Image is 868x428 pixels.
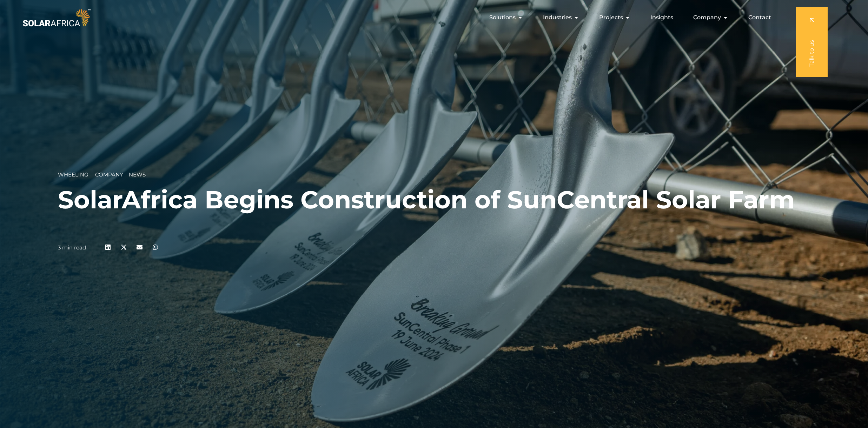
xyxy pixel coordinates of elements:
div: Share on x-twitter [116,239,132,255]
span: Industries [543,13,572,22]
nav: Menu [92,11,777,25]
span: Solutions [489,13,516,22]
span: Projects [599,13,623,22]
a: Contact [748,13,771,22]
span: News [129,171,146,178]
h1: SolarAfrica Begins Construction of SunCentral Solar Farm [58,185,810,215]
div: Share on linkedin [100,239,116,255]
div: Menu Toggle [92,11,777,25]
div: Share on whatsapp [147,239,163,255]
span: Company [95,171,123,178]
div: Share on email [132,239,147,255]
a: Insights [650,13,673,22]
p: 3 min read [58,245,86,251]
span: __ [123,171,129,178]
span: Wheeling [58,171,88,178]
span: Company [693,13,721,22]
